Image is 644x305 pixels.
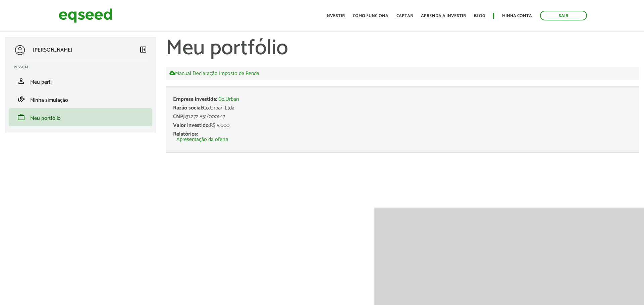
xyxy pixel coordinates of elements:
[502,14,532,18] a: Minha conta
[173,121,210,130] span: Valor investido:
[169,70,259,76] a: Manual Declaração Imposto de Renda
[9,108,152,126] li: Meu portfólio
[9,72,152,90] li: Meu perfil
[353,14,388,18] a: Como funciona
[30,96,68,105] span: Minha simulação
[30,78,53,87] span: Meu perfil
[17,113,25,121] span: work
[139,46,147,55] a: Colapsar menu
[176,137,228,142] a: Apresentação da oferta
[173,105,632,111] div: Co.Urban Ltda
[14,113,147,121] a: workMeu portfólio
[17,95,25,103] span: finance_mode
[166,37,639,60] h1: Meu portfólio
[173,130,198,139] span: Relatórios:
[9,90,152,108] li: Minha simulação
[173,112,186,121] span: CNPJ:
[59,7,112,24] img: EqSeed
[14,65,152,69] h2: Pessoal
[17,77,25,85] span: person
[14,77,147,85] a: personMeu perfil
[421,14,466,18] a: Aprenda a investir
[33,47,72,53] p: [PERSON_NAME]
[396,14,413,18] a: Captar
[540,11,587,20] a: Sair
[325,14,345,18] a: Investir
[173,103,203,112] span: Razão social:
[30,114,61,123] span: Meu portfólio
[474,14,485,18] a: Blog
[14,95,147,103] a: finance_modeMinha simulação
[173,114,632,120] div: 31.272.851/0001-17
[173,123,632,128] div: R$ 5.000
[139,46,147,54] span: left_panel_close
[173,95,217,104] span: Empresa investida:
[218,97,239,102] a: Co.Urban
